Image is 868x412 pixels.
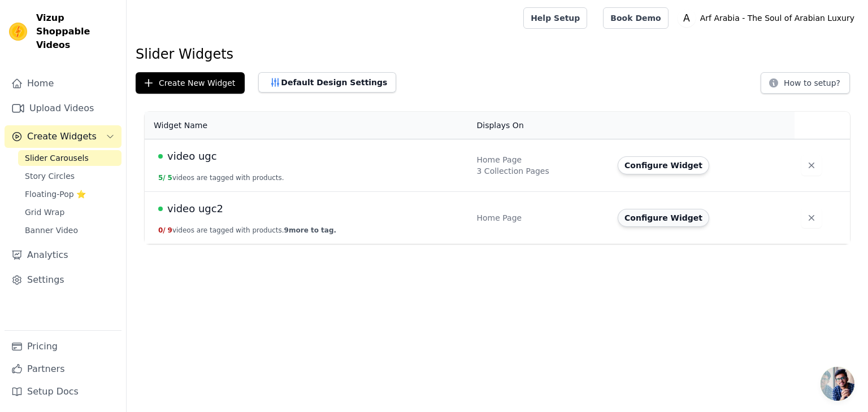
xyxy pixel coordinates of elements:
[618,156,709,174] button: Configure Widget
[801,208,822,228] button: Delete widget
[603,7,668,29] a: Book Demo
[167,201,223,217] span: video ugc2
[477,154,605,165] div: Home Page
[9,23,27,41] img: Vizup
[821,367,854,401] div: Open chat
[5,244,121,266] a: Analytics
[158,226,336,235] button: 0/ 9videos are tagged with products.9more to tag.
[25,152,89,164] span: Slider Carousels
[158,226,166,234] span: 0 /
[18,186,121,202] a: Floating-Pop ⭐
[5,380,121,403] a: Setup Docs
[18,222,121,238] a: Banner Video
[477,212,605,223] div: Home Page
[696,8,859,28] p: Arf Arabia - The Soul of Arabian Luxury
[158,154,163,159] span: Live Published
[158,173,284,182] button: 5/ 5videos are tagged with products.
[18,204,121,220] a: Grid Wrap
[470,112,611,139] th: Displays On
[168,174,172,182] span: 5
[167,148,217,164] span: video ugc
[761,72,850,94] button: How to setup?
[18,168,121,184] a: Story Circles
[618,209,709,227] button: Configure Widget
[168,226,172,234] span: 9
[5,335,121,358] a: Pricing
[25,225,78,236] span: Banner Video
[5,125,121,148] button: Create Widgets
[678,8,859,28] button: A Arf Arabia - The Soul of Arabian Luxury
[25,207,64,218] span: Grid Wrap
[523,7,587,29] a: Help Setup
[284,226,336,234] span: 9 more to tag.
[136,72,245,94] button: Create New Widget
[25,189,86,200] span: Floating-Pop ⭐
[36,11,117,52] span: Vizup Shoppable Videos
[683,12,690,24] text: A
[158,207,163,211] span: Live Published
[27,130,97,143] span: Create Widgets
[258,72,396,93] button: Default Design Settings
[158,174,166,182] span: 5 /
[18,150,121,166] a: Slider Carousels
[25,170,75,182] span: Story Circles
[5,97,121,120] a: Upload Videos
[136,45,859,63] h1: Slider Widgets
[5,269,121,291] a: Settings
[801,155,822,176] button: Delete widget
[761,80,850,91] a: How to setup?
[145,112,470,139] th: Widget Name
[5,358,121,380] a: Partners
[5,72,121,95] a: Home
[477,165,605,177] div: 3 Collection Pages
